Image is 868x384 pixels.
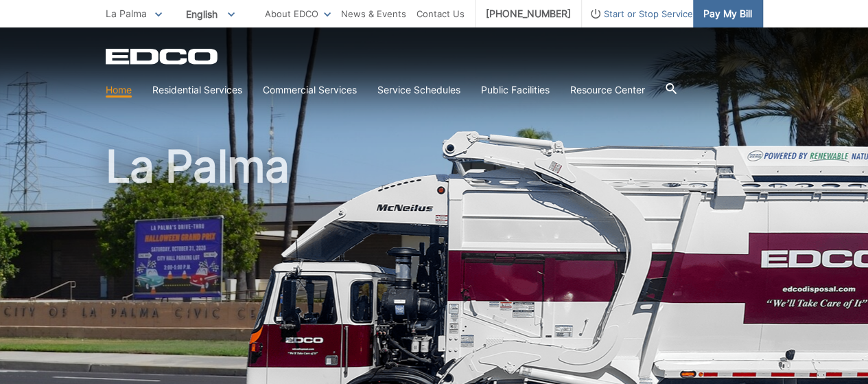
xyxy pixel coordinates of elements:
[265,6,331,21] a: About EDCO
[263,82,357,98] a: Commercial Services
[703,6,752,21] span: Pay My Bill
[481,82,550,98] a: Public Facilities
[106,82,132,98] a: Home
[417,6,465,21] a: Contact Us
[152,82,242,98] a: Residential Services
[106,8,147,19] span: La Palma
[377,82,460,98] a: Service Schedules
[176,3,245,25] span: English
[570,82,645,98] a: Resource Center
[106,48,220,65] a: EDCD logo. Return to the homepage.
[341,6,406,21] a: News & Events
